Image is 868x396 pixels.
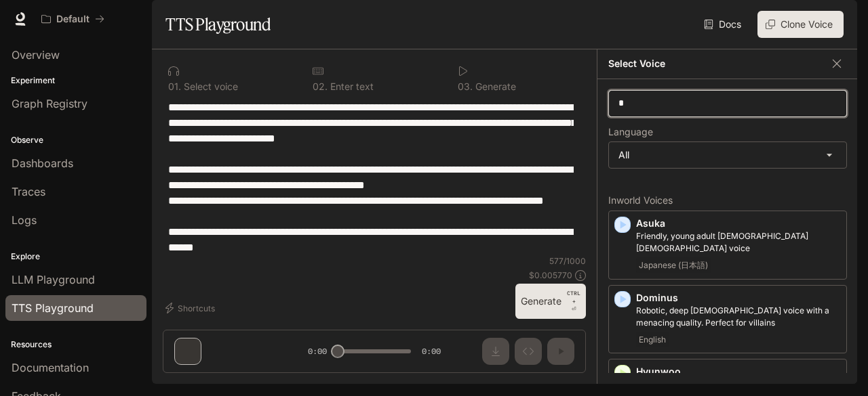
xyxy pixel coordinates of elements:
[608,196,847,205] p: Inworld Voices
[473,82,516,91] p: Generate
[757,11,844,38] button: Clone Voice
[636,305,841,329] p: Robotic, deep male voice with a menacing quality. Perfect for villains
[636,332,669,348] span: English
[567,289,580,305] p: CTRL +
[636,257,711,273] span: Japanese (日本語)
[181,82,238,91] p: Select voice
[636,217,841,230] p: Asuka
[608,127,653,137] p: Language
[701,11,747,38] a: Docs
[56,14,90,25] p: Default
[636,291,841,305] p: Dominus
[636,230,841,255] p: Friendly, young adult Japanese female voice
[168,82,181,91] p: 0 1 .
[163,297,220,319] button: Shortcuts
[313,82,328,91] p: 0 2 .
[165,11,271,38] h1: TTS Playground
[636,365,841,378] p: Hyunwoo
[515,284,586,319] button: GenerateCTRL +⏎
[567,289,580,313] p: ⏎
[458,82,473,91] p: 0 3 .
[35,5,111,32] button: All workspaces
[609,142,846,168] div: All
[328,82,374,91] p: Enter text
